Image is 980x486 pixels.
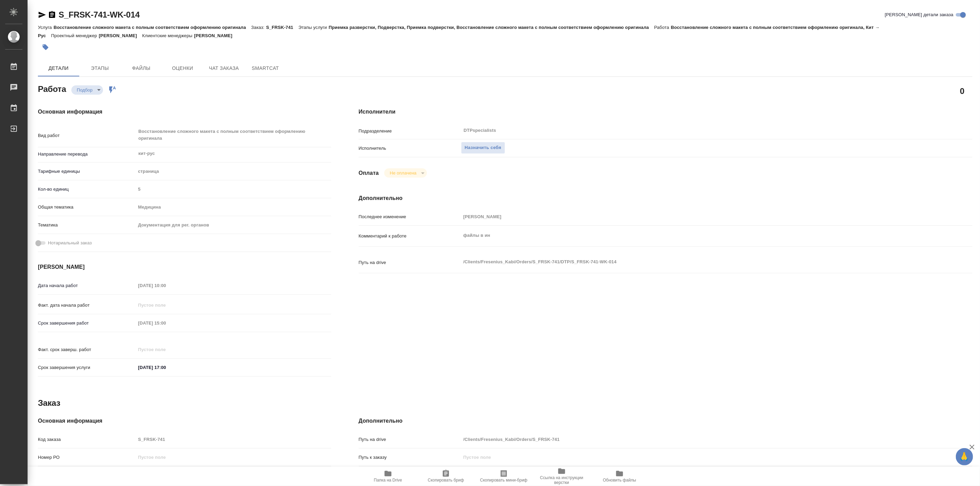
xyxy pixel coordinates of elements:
button: Подбор [75,87,95,93]
span: Этапы [83,64,116,73]
span: Ссылка на инструкции верстки [537,475,586,485]
span: Обновить файлы [603,478,636,483]
button: Ссылка на инструкции верстки [533,467,591,486]
span: Назначить себя [465,144,501,152]
p: Код заказа [38,436,136,443]
button: Скопировать ссылку [48,11,56,19]
p: Подразделение [359,128,461,135]
input: Пустое поле [136,318,196,328]
span: [PERSON_NAME] детали заказа [885,11,953,18]
h4: Исполнители [359,108,972,116]
input: Пустое поле [136,281,196,290]
p: Факт. дата начала работ [38,302,136,309]
p: Комментарий к работе [359,233,461,240]
button: Не оплачена [388,170,418,176]
h4: Основная информация [38,417,331,425]
p: Тарифные единицы [38,168,136,175]
h4: Дополнительно [359,417,972,425]
input: Пустое поле [136,434,331,444]
button: Скопировать бриф [417,467,475,486]
span: Скопировать бриф [428,478,464,483]
h4: Дополнительно [359,194,972,202]
textarea: /Clients/Fresenius_Kabi/Orders/S_FRSK-741/DTP/S_FRSK-741-WK-014 [461,256,921,268]
textarea: файлы в ин [461,230,921,241]
button: 🙏 [956,448,973,465]
p: Восстановление сложного макета с полным соответствием оформлению оригинала [53,25,251,30]
span: Оценки [166,64,199,73]
input: Пустое поле [461,452,921,462]
span: Нотариальный заказ [48,240,92,246]
span: Файлы [125,64,158,73]
input: Пустое поле [461,212,921,222]
p: Путь к заказу [359,454,461,461]
input: Пустое поле [461,434,921,444]
input: ✎ Введи что-нибудь [136,362,196,372]
span: Папка на Drive [374,478,402,483]
p: Этапы услуги [298,25,329,30]
p: S_FRSK-741 [266,25,298,30]
button: Назначить себя [461,142,505,154]
div: Подбор [384,168,427,178]
p: Работа [654,25,671,30]
button: Скопировать ссылку для ЯМессенджера [38,11,46,19]
p: Услуга [38,25,53,30]
span: SmartCat [249,64,282,73]
h2: Работа [38,82,66,95]
div: Подбор [71,85,103,95]
p: Кол-во единиц [38,186,136,193]
h4: [PERSON_NAME] [38,263,331,271]
span: 🙏 [959,450,970,464]
p: Заказ: [251,25,266,30]
a: S_FRSK-741-WK-014 [59,10,140,19]
p: Номер РО [38,454,136,461]
div: Медицина [136,201,331,213]
input: Пустое поле [136,452,331,462]
h4: Основная информация [38,108,331,116]
button: Папка на Drive [359,467,417,486]
p: Вид работ [38,132,136,139]
span: Чат заказа [207,64,241,73]
p: Путь на drive [359,436,461,443]
h2: Заказ [38,398,60,409]
p: Срок завершения услуги [38,364,136,371]
button: Скопировать мини-бриф [475,467,533,486]
span: Детали [42,64,75,73]
h4: Оплата [359,169,379,177]
p: [PERSON_NAME] [194,33,237,38]
p: Последнее изменение [359,213,461,220]
p: Факт. срок заверш. работ [38,346,136,353]
input: Пустое поле [136,184,331,194]
p: Направление перевода [38,151,136,158]
div: страница [136,166,331,177]
div: Документация для рег. органов [136,219,331,231]
h2: 0 [960,85,964,97]
input: Пустое поле [136,345,196,355]
p: Тематика [38,222,136,229]
span: Скопировать мини-бриф [480,478,527,483]
button: Обновить файлы [591,467,649,486]
p: Путь на drive [359,259,461,266]
button: Добавить тэг [38,40,53,55]
p: Приемка разверстки, Подверстка, Приемка подверстки, Восстановление сложного макета с полным соотв... [329,25,654,30]
p: Клиентские менеджеры [142,33,194,38]
p: Срок завершения работ [38,320,136,327]
p: Исполнитель [359,145,461,152]
p: Общая тематика [38,204,136,211]
input: Пустое поле [136,300,196,310]
p: Дата начала работ [38,282,136,289]
p: Проектный менеджер [51,33,99,38]
p: [PERSON_NAME] [99,33,142,38]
